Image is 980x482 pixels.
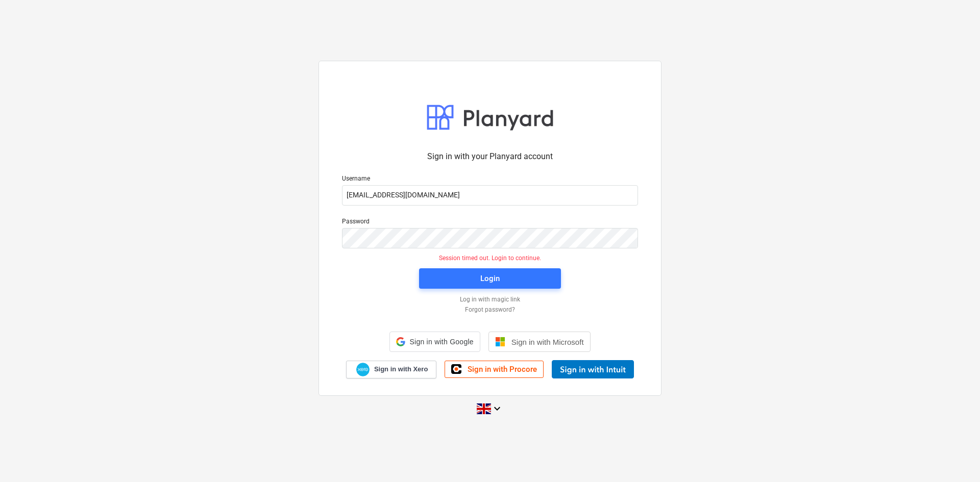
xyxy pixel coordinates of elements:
div: Login [480,272,500,285]
span: Sign in with Procore [468,365,537,374]
span: Sign in with Xero [374,365,428,374]
span: Sign in with Microsoft [511,338,584,346]
a: Forgot password? [337,306,643,314]
a: Sign in with Procore [445,361,544,378]
p: Sign in with your Planyard account [342,150,638,163]
p: Username [342,175,638,185]
img: Xero logo [356,363,370,376]
div: Sign in with Google [389,332,480,352]
button: Login [419,268,561,289]
a: Sign in with Xero [346,361,437,378]
p: Session timed out. Login to continue. [336,255,644,263]
img: Microsoft logo [495,337,505,347]
i: keyboard_arrow_down [491,402,503,415]
p: Password [342,218,638,228]
a: Log in with magic link [337,296,643,304]
span: Sign in with Google [409,338,473,346]
input: Username [342,185,638,206]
